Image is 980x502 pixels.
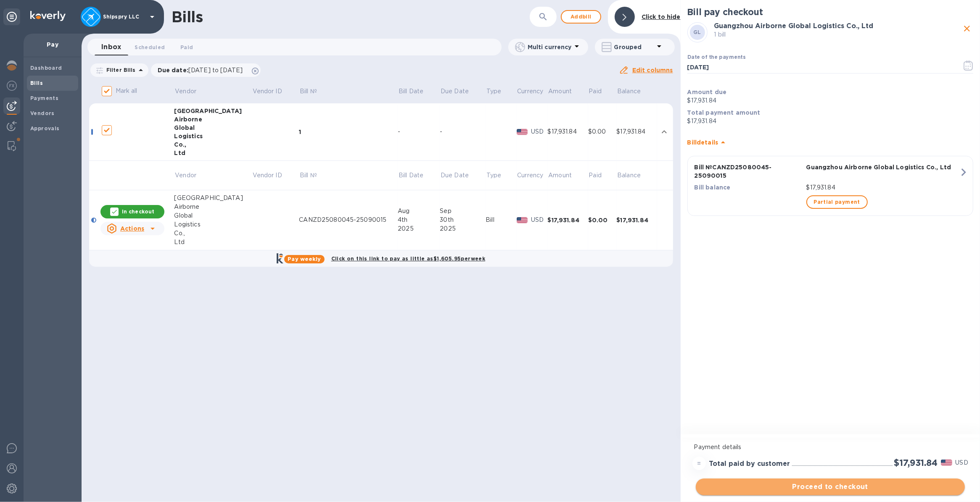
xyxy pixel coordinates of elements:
u: Edit columns [632,67,673,74]
span: Bill № [300,87,328,96]
b: Approvals [30,125,60,131]
p: Pay [30,40,75,49]
p: Guangzhou Airborne Global Logistics Co., Ltd [806,163,959,171]
div: - [398,127,440,136]
p: Vendor ID [253,171,282,180]
span: Amount [548,87,583,96]
p: In checkout [122,208,154,215]
div: - [440,127,486,136]
button: expand row [658,126,671,138]
b: Bills [30,80,43,86]
p: Bill № [300,171,317,180]
p: Balance [617,87,641,96]
span: Paid [589,171,613,180]
u: Actions [120,225,144,232]
div: Co., [174,140,252,149]
p: Payment details [694,443,967,452]
span: Vendor ID [253,171,293,180]
img: Foreign exchange [7,81,17,91]
b: Payments [30,95,58,101]
p: Vendor ID [253,87,282,96]
span: Bill Date [399,87,423,96]
div: Sep [440,207,486,216]
p: Amount [548,87,572,96]
b: Amount due [687,89,727,95]
div: Unpin categories [3,8,20,25]
h2: $17,931.84 [894,457,938,468]
span: Balance [617,87,652,96]
div: Ltd [174,149,252,157]
div: Bill [486,216,516,224]
span: Scheduled [135,43,165,52]
h3: Total paid by customer [709,460,790,468]
div: Global [174,124,252,132]
button: close [961,22,973,35]
p: USD [956,458,968,467]
div: 2025 [398,224,440,233]
div: Billdetails [687,129,973,156]
span: Proceed to checkout [703,482,958,492]
span: Paid [589,87,613,96]
div: 1 [299,128,398,136]
p: Type [486,87,502,96]
b: GL [693,29,701,35]
div: Airborne [174,115,252,124]
p: Multi currency [528,43,572,51]
span: Due Date [441,171,480,180]
span: Balance [617,171,652,180]
p: Due Date [441,171,469,180]
p: Shipspry LLC [103,14,145,20]
p: Grouped [614,43,654,51]
div: Due date:[DATE] to [DATE] [151,63,261,77]
div: $17,931.84 [616,127,657,136]
span: Paid [180,43,193,52]
button: Proceed to checkout [696,478,965,495]
span: [DATE] to [DATE] [188,67,243,74]
span: Add bill [568,12,594,22]
p: Mark all [116,87,137,95]
p: Type [486,171,502,180]
div: $17,931.84 [616,216,657,224]
div: Airborne [174,202,252,211]
p: Bill № [300,87,317,96]
span: Vendor [175,87,207,96]
div: Logistics [174,132,252,140]
p: Vendor [175,87,196,96]
button: Partial payment [806,195,868,209]
div: 2025 [440,224,486,233]
p: $17,931.84 [806,183,959,192]
span: Partial payment [814,197,860,207]
div: = [692,457,706,470]
span: Inbox [101,41,121,53]
div: 4th [398,216,440,224]
div: CANZD25080045-25090015 [299,216,398,224]
button: Bill №CANZD25080045-25090015Guangzhou Airborne Global Logistics Co., LtdBill balance$17,931.84Par... [687,156,973,216]
p: Due date : [158,66,247,74]
span: Bill Date [399,171,434,180]
b: Click on this link to pay as little as $1,605.95 per week [331,255,486,262]
p: Due Date [441,87,469,96]
p: Currency [517,171,543,180]
div: $0.00 [588,127,617,136]
div: $0.00 [588,216,617,224]
p: Filter Bills [103,66,136,74]
span: Bill № [300,171,328,180]
b: Click to hide [642,13,681,20]
p: Bill № CANZD25080045-25090015 [695,163,803,180]
p: 1 bill [714,30,961,39]
div: [GEOGRAPHIC_DATA] [174,194,252,202]
p: Balance [617,171,641,180]
div: Aug [398,207,440,216]
b: Total payment amount [687,109,761,116]
b: Guangzhou Airborne Global Logistics Co., Ltd [714,22,874,30]
b: Pay weekly [288,256,321,262]
div: Co., [174,229,252,238]
div: Global [174,211,252,220]
p: Currency [517,87,543,96]
img: USD [517,217,528,223]
h2: Bill pay checkout [687,7,973,17]
p: Bill balance [695,183,803,192]
p: Vendor [175,171,196,180]
div: 30th [440,216,486,224]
